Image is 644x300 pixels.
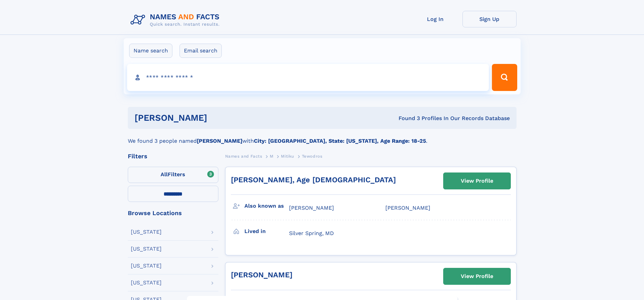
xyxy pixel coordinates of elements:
[131,246,162,252] div: [US_STATE]
[462,11,517,27] a: Sign Up
[225,152,262,160] a: Names and Facts
[128,153,218,159] div: Filters
[197,138,242,144] b: [PERSON_NAME]
[128,129,517,145] div: We found 3 people named with .
[302,154,323,159] span: Tewodros
[254,138,426,144] b: City: [GEOGRAPHIC_DATA], State: [US_STATE], Age Range: 18-25
[492,64,517,91] button: Search Button
[461,269,493,284] div: View Profile
[180,44,222,58] label: Email search
[461,173,493,189] div: View Profile
[444,268,510,284] a: View Profile
[289,230,334,236] span: Silver Spring, MD
[127,64,489,91] input: search input
[281,154,294,159] span: Mitiku
[385,205,430,211] span: [PERSON_NAME]
[129,44,172,58] label: Name search
[281,152,294,160] a: Mitiku
[244,226,289,237] h3: Lived in
[131,280,162,285] div: [US_STATE]
[128,167,218,183] label: Filters
[303,115,510,122] div: Found 3 Profiles In Our Records Database
[408,11,462,27] a: Log In
[231,176,396,184] a: [PERSON_NAME], Age [DEMOGRAPHIC_DATA]
[131,263,162,269] div: [US_STATE]
[444,173,510,189] a: View Profile
[128,11,225,29] img: Logo Names and Facts
[289,205,334,211] span: [PERSON_NAME]
[128,210,218,216] div: Browse Locations
[244,200,289,212] h3: Also known as
[231,271,292,279] a: [PERSON_NAME]
[135,114,303,122] h1: [PERSON_NAME]
[161,171,168,178] span: All
[270,152,273,160] a: M
[270,154,273,159] span: M
[131,229,162,235] div: [US_STATE]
